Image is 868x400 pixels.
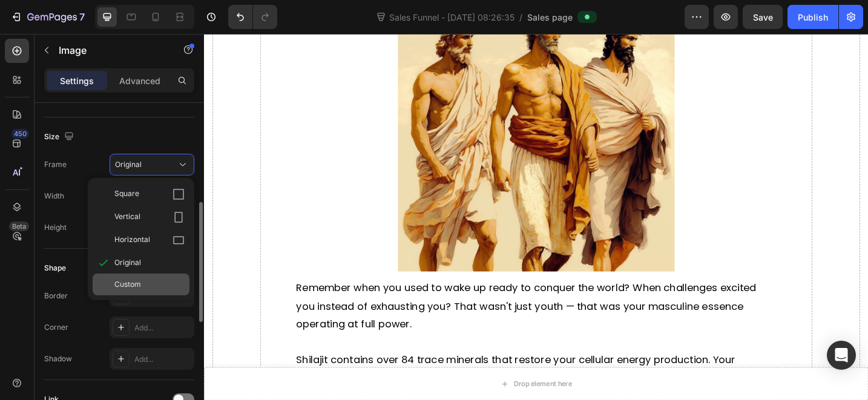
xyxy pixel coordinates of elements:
[204,34,868,400] iframe: Design area
[338,378,403,387] div: Drop element here
[527,11,573,24] span: Sales page
[44,353,72,364] div: Shadow
[798,11,828,24] div: Publish
[114,188,139,200] span: Square
[44,263,66,274] div: Shape
[114,211,140,223] span: Vertical
[114,234,150,246] span: Horizontal
[110,154,194,175] button: Original
[44,222,67,233] label: Height
[44,290,68,301] div: Border
[519,11,522,24] span: /
[114,257,141,268] span: Original
[119,74,160,87] p: Advanced
[753,12,773,22] span: Save
[115,159,142,170] span: Original
[787,5,838,29] button: Publish
[100,270,603,324] span: Remember when you used to wake up ready to conquer the world? When challenges excited you instead...
[387,11,517,24] span: Sales Funnel - [DATE] 08:26:35
[134,354,191,365] div: Add...
[134,323,191,333] div: Add...
[9,221,29,231] div: Beta
[228,5,277,29] div: Undo/Redo
[827,341,856,370] div: Open Intercom Messenger
[5,5,90,29] button: 7
[44,322,68,333] div: Corner
[44,159,67,170] label: Frame
[59,43,162,57] p: Image
[60,74,94,87] p: Settings
[44,191,64,202] label: Width
[114,279,141,290] span: Custom
[743,5,783,29] button: Save
[44,129,76,145] div: Size
[12,129,29,139] div: 450
[79,10,85,24] p: 7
